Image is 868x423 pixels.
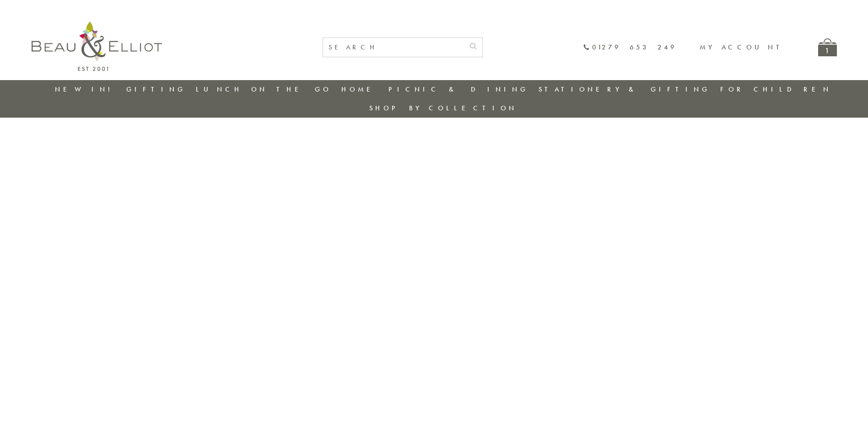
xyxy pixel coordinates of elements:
[583,43,677,51] a: 01279 653 249
[32,22,162,71] img: logo
[55,85,116,94] a: New in!
[388,85,528,94] a: Picnic & Dining
[369,103,517,113] a: Shop by collection
[323,38,464,57] input: SEARCH
[196,85,331,94] a: Lunch On The Go
[700,43,786,52] a: My account
[539,85,710,94] a: Stationery & Gifting
[720,85,831,94] a: For Children
[818,38,837,56] a: 1
[341,85,378,94] a: Home
[126,85,186,94] a: Gifting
